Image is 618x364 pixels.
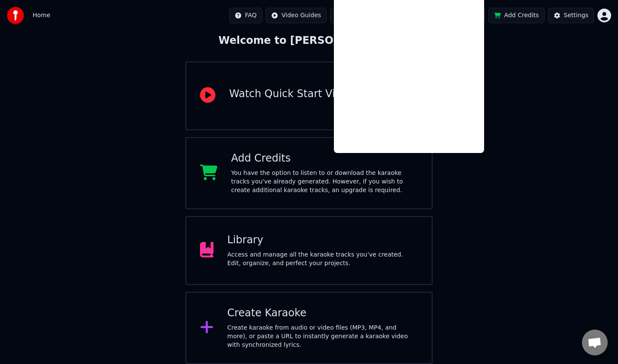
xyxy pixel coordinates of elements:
nav: breadcrumb [33,11,50,20]
div: Add Credits [231,152,418,165]
img: youka [7,7,24,24]
div: You have the option to listen to or download the karaoke tracks you've already generated. However... [231,169,418,195]
div: Watch Quick Start Video [229,87,354,101]
div: Library [227,233,418,247]
div: Settings [564,11,588,20]
div: அரட்டையைத் திறக்கவும் [582,330,608,355]
button: Add Credits [488,8,545,23]
button: Video Guides [266,8,327,23]
button: FAQ [229,8,262,23]
button: Settings [548,8,594,23]
div: Welcome to [PERSON_NAME] [218,34,400,48]
div: Create Karaoke [227,306,418,320]
span: Home [33,11,50,20]
div: Access and manage all the karaoke tracks you’ve created. Edit, organize, and perfect your projects. [227,251,418,268]
div: Create karaoke from audio or video files (MP3, MP4, and more), or paste a URL to instantly genera... [227,324,418,349]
